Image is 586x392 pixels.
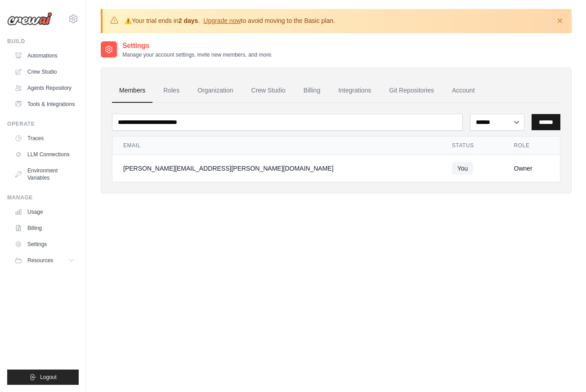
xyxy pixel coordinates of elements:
div: Owner [514,164,550,173]
div: Operate [7,120,79,128]
a: Billing [296,79,327,103]
th: Status [441,137,503,155]
a: LLM Connections [11,147,79,162]
a: Crew Studio [244,79,293,103]
a: Traces [11,131,79,145]
div: Manage [7,194,79,201]
a: Tools & Integrations [11,97,79,111]
th: Role [503,137,560,155]
button: Logout [7,370,79,385]
img: Logo [7,12,52,26]
span: You [452,162,474,175]
th: Email [112,137,441,155]
p: Manage your account settings, invite new members, and more. [122,51,273,58]
a: Integrations [331,79,378,103]
strong: ⚠️ [124,17,132,24]
p: Your trial ends in . to avoid moving to the Basic plan. [124,16,335,25]
a: Environment Variables [11,163,79,185]
a: Usage [11,205,79,219]
a: Git Repositories [382,79,441,103]
a: Account [445,79,482,103]
div: Build [7,38,79,45]
a: Billing [11,221,79,235]
a: Roles [156,79,187,103]
button: Resources [11,253,79,268]
a: Agents Repository [11,81,79,95]
span: Resources [27,257,53,264]
span: Logout [40,374,57,381]
div: [PERSON_NAME][EMAIL_ADDRESS][PERSON_NAME][DOMAIN_NAME] [123,164,430,173]
h2: Settings [122,40,273,51]
a: Upgrade now [203,17,241,24]
a: Members [112,79,152,103]
a: Crew Studio [11,65,79,79]
a: Automations [11,48,79,63]
a: Organization [190,79,240,103]
a: Settings [11,237,79,251]
strong: 2 days [179,17,198,24]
